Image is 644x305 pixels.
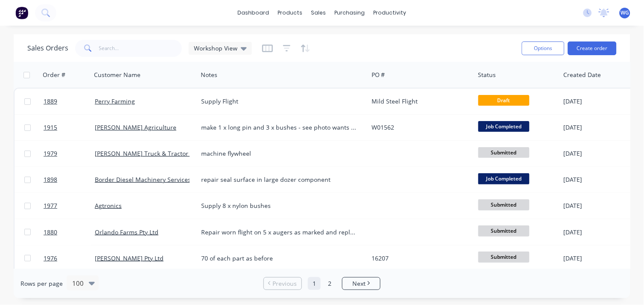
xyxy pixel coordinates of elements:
button: Create order [568,41,617,55]
div: [DATE] [563,97,627,106]
div: PO # [372,71,385,79]
span: 1976 [44,254,57,263]
h1: Sales Orders [27,44,68,52]
div: purchasing [331,6,369,19]
span: 1898 [44,175,57,184]
div: sales [307,6,331,19]
div: Notes [201,71,217,79]
span: 1977 [44,201,57,210]
div: Supply Flight [201,97,357,106]
div: [DATE] [563,175,627,184]
span: 1880 [44,228,57,237]
span: Previous [273,279,297,288]
ul: Pagination [260,277,384,290]
div: [DATE] [563,123,627,132]
a: 1979 [44,141,95,166]
div: Status [478,71,496,79]
a: 1976 [44,246,95,271]
a: [PERSON_NAME] Truck & Tractor Pty Ltd [95,149,209,157]
input: Search... [99,40,182,57]
div: Order # [43,71,65,79]
span: Draft [478,95,530,106]
a: Page 2 [323,277,336,290]
div: productivity [369,6,411,19]
span: WG [621,9,629,17]
a: 1898 [44,167,95,192]
span: 1889 [44,97,57,106]
div: 16207 [372,254,466,263]
div: Customer Name [94,71,141,79]
span: Next [352,279,366,288]
a: Previous page [264,279,302,288]
div: products [274,6,307,19]
a: Perry Farming [95,97,135,105]
a: Border Diesel Machinery Services [95,175,191,184]
a: Agtronics [95,201,122,210]
div: [DATE] [563,228,627,237]
div: [DATE] [563,149,627,158]
a: dashboard [234,6,274,19]
span: Job Completed [478,121,530,132]
div: Supply 8 x nylon bushes [201,201,357,210]
a: [PERSON_NAME] Agriculture [95,123,176,131]
div: W01562 [372,123,466,132]
span: 1915 [44,123,57,132]
a: [PERSON_NAME] Pty Ltd [95,254,164,262]
a: Page 1 is your current page [308,277,321,290]
a: 1915 [44,115,95,140]
div: make 1 x long pin and 3 x bushes - see photo wants by mid next week [201,123,357,132]
span: Submitted [478,199,530,210]
div: machine flywheel [201,149,357,158]
div: [DATE] [563,201,627,210]
div: Repair worn flight on 5 x augers as marked and replace worn ends [201,228,357,237]
button: Options [522,41,565,55]
div: 70 of each part as before [201,254,357,263]
a: 1977 [44,193,95,219]
div: Mild Steel Flight [372,97,466,106]
div: Created Date [564,71,601,79]
span: Workshop View [194,44,237,53]
span: 1979 [44,149,57,158]
img: Factory [15,6,28,19]
a: Next page [342,279,380,288]
span: Job Completed [478,173,530,184]
a: Orlando Farms Pty Ltd [95,228,158,236]
a: 1889 [44,89,95,114]
span: Submitted [478,252,530,262]
a: 1880 [44,219,95,245]
span: Submitted [478,147,530,158]
div: [DATE] [563,254,627,263]
div: repair seal surface in large dozer component [201,175,357,184]
span: Rows per page [20,279,63,288]
span: Submitted [478,225,530,236]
